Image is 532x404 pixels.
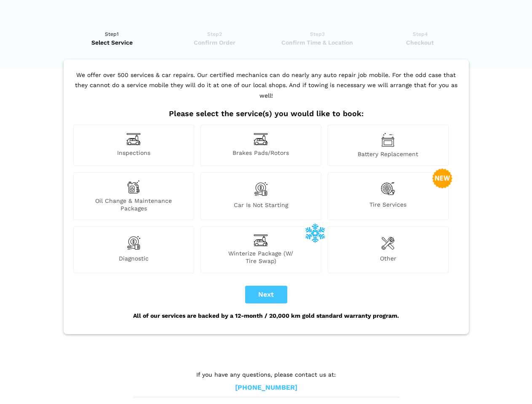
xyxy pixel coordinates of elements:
span: Confirm Time & Location [269,38,366,47]
span: Battery Replacement [328,150,448,158]
div: All of our services are backed by a 12-month / 20,000 km gold standard warranty program. [71,303,461,328]
h2: Please select the service(s) you would like to book: [71,109,461,118]
p: If you have any questions, please contact us at: [134,370,399,379]
span: Other [328,255,448,265]
button: Next [245,286,287,303]
span: Checkout [372,38,469,47]
span: Inspections [74,149,194,158]
a: Step1 [64,30,161,47]
p: We offer over 500 services & car repairs. Our certified mechanics can do nearly any auto repair j... [71,70,461,109]
a: Step3 [269,30,366,47]
a: Step4 [372,30,469,47]
span: Winterize Package (W/ Tire Swap) [201,250,321,265]
a: Step2 [166,30,263,47]
img: winterize-icon_1.png [305,223,325,243]
span: Confirm Order [166,38,263,47]
img: new-badge-2-48.png [432,168,452,189]
span: Diagnostic [74,255,194,265]
span: Brakes Pads/Rotors [201,149,321,158]
span: Car is not starting [201,201,321,212]
a: [PHONE_NUMBER] [235,383,297,392]
span: Tire Services [328,201,448,212]
span: Oil Change & Maintenance Packages [74,197,194,212]
span: Select Service [64,38,161,47]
